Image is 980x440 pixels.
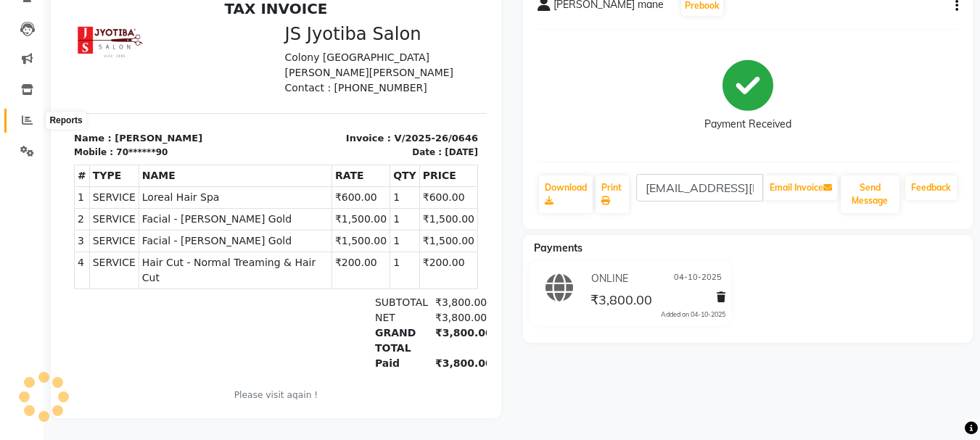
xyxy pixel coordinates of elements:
span: Hair Cut - Normal Treaming & Hair Cut [77,261,263,291]
h3: JS Jyotiba Salon [220,29,413,50]
p: Colony [GEOGRAPHIC_DATA][PERSON_NAME][PERSON_NAME] [220,56,413,86]
th: PRICE [354,170,412,192]
button: Send Message [841,175,899,213]
td: SERVICE [24,192,73,214]
span: ₹3,800.00 [590,291,652,312]
div: Date : [347,151,376,165]
td: ₹600.00 [266,192,324,214]
h2: TAX INVOICE [9,6,413,23]
th: TYPE [24,170,73,192]
td: 1 [325,214,355,236]
div: [DATE] [379,151,413,165]
td: ₹1,500.00 [266,236,324,257]
p: Invoice : V/2025-26/0646 [220,137,413,151]
a: Download [539,175,593,213]
th: RATE [266,170,324,192]
div: ₹3,800.00 [361,331,421,362]
td: ₹1,500.00 [354,236,412,257]
td: ₹600.00 [354,192,412,214]
td: SERVICE [24,257,73,294]
div: ₹3,800.00 [361,301,421,316]
p: Name : [PERSON_NAME] [9,137,202,151]
th: QTY [325,170,355,192]
td: 1 [325,257,355,294]
div: GRAND TOTAL [301,331,361,362]
td: SERVICE [24,236,73,257]
div: ₹3,800.00 [361,362,421,377]
td: 4 [9,257,25,294]
span: Facial - [PERSON_NAME] Gold [77,239,263,254]
div: Reports [46,112,86,129]
p: Please visit again ! [9,394,413,407]
td: SERVICE [24,214,73,236]
div: ₹3,800.00 [361,316,421,331]
td: ₹200.00 [354,257,412,294]
p: Contact : [PHONE_NUMBER] [220,86,413,101]
input: enter email [636,174,763,202]
td: 1 [325,192,355,214]
button: Email Invoice [764,175,838,200]
a: Print [596,175,629,213]
td: 1 [325,236,355,257]
span: ONLINE [591,271,628,286]
td: 3 [9,236,25,257]
td: ₹1,500.00 [354,214,412,236]
div: Added on 04-10-2025 [661,310,725,320]
div: Paid [301,362,361,377]
span: Facial - [PERSON_NAME] Gold [77,217,263,233]
td: 1 [9,192,25,214]
th: NAME [73,170,266,192]
td: ₹1,500.00 [266,214,324,236]
span: Payments [534,241,582,254]
div: NET [301,316,361,331]
th: # [9,170,25,192]
div: Payment Received [704,117,791,132]
div: SUBTOTAL [301,301,361,316]
td: 2 [9,214,25,236]
div: Mobile : [9,151,48,165]
td: ₹200.00 [266,257,324,294]
span: 04-10-2025 [674,271,722,286]
a: Feedback [905,175,957,200]
span: Loreal Hair Spa [77,196,263,211]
